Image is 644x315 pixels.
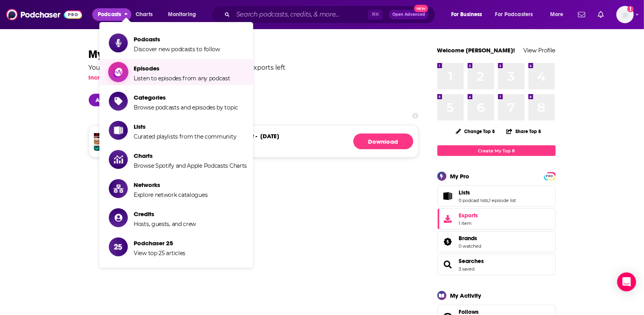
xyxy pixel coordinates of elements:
[134,46,220,53] span: Discover new podcasts to follow
[437,231,556,252] span: Brands
[616,6,634,23] span: Logged in as tmarra
[459,212,478,219] span: Exports
[353,133,413,149] a: Generating File
[459,258,484,265] a: Searches
[575,8,588,21] a: Show notifications dropdown
[545,8,573,21] button: open menu
[440,259,456,270] a: Searches
[437,145,556,156] a: Create My Top 8
[134,152,247,159] span: Charts
[595,8,607,21] a: Show notifications dropdown
[134,250,185,257] span: View top 25 articles
[134,35,220,43] span: Podcasts
[94,139,100,146] img: News: Transgender Criminals Attack Toddlers
[134,123,236,130] span: Lists
[550,9,564,20] span: More
[437,185,556,207] span: Lists
[459,198,489,203] a: 0 podcast lists
[134,75,230,82] span: Listen to episodes from any podcast
[459,235,482,242] a: Brands
[459,189,470,196] span: Lists
[617,272,636,291] div: Open Intercom Messenger
[134,181,207,189] span: Networks
[451,9,482,20] span: For Business
[437,46,515,54] a: Welcome [PERSON_NAME]!
[98,9,121,20] span: Podcasts
[459,266,475,272] a: 3 saved
[440,236,456,247] a: Brands
[89,94,114,106] button: All
[459,220,478,226] span: 1 item
[89,65,286,71] div: You have / 200 PDF exports and / 100 Insights exports left
[437,208,556,230] a: Exports
[451,126,500,136] button: Change Top 8
[134,104,238,111] span: Browse podcasts and episodes by topic
[134,239,185,247] span: Podchaser 25
[219,6,443,24] div: Search podcasts, credits, & more...
[414,5,428,12] span: New
[134,94,238,101] span: Categories
[134,220,196,228] span: Hosts, guests, and crew
[450,292,482,299] div: My Activity
[136,9,153,20] span: Charts
[89,74,189,81] button: Increase my monthly exports limits
[490,8,545,21] button: open menu
[524,46,556,54] a: View Profile
[131,8,157,21] a: Charts
[450,172,470,180] div: My Pro
[495,9,533,20] span: For Podcasters
[94,146,100,152] img: Transgender Team USA Cyclist UNDER FIRE for DISGUSTING POST celebrating Charlie Kirk's ASSASSINATION
[627,6,634,12] svg: Add a profile image
[168,9,196,20] span: Monitoring
[389,10,429,19] button: Open AdvancedNew
[440,213,456,224] span: Exports
[134,162,247,169] span: Browse Spotify and Apple Podcasts Charts
[489,198,489,203] span: ,
[233,8,368,21] input: Search podcasts, credits, & more...
[545,173,554,179] a: PRO
[392,13,425,17] span: Open Advanced
[506,124,541,139] button: Share Top 8
[134,210,196,218] span: Credits
[459,235,478,242] span: Brands
[89,94,110,106] span: All
[89,47,418,61] h1: My Exports
[94,133,100,139] img: 03 Sep 25 – “Transgender” Mental Illness
[92,8,131,21] button: close menu
[459,243,482,249] a: 0 watched
[459,189,516,196] a: Lists
[6,7,82,22] img: Podchaser - Follow, Share and Rate Podcasts
[162,8,206,21] button: open menu
[440,191,456,202] a: Lists
[616,6,634,23] button: Show profile menu
[616,6,634,23] img: User Profile
[446,8,492,21] button: open menu
[134,65,230,72] span: Episodes
[134,191,207,198] span: Explore network catalogues
[134,133,236,140] span: Curated playlists from the community
[368,9,383,20] span: ⌘ K
[437,254,556,275] span: Searches
[489,198,516,203] a: 1 episode list
[545,173,554,179] span: PRO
